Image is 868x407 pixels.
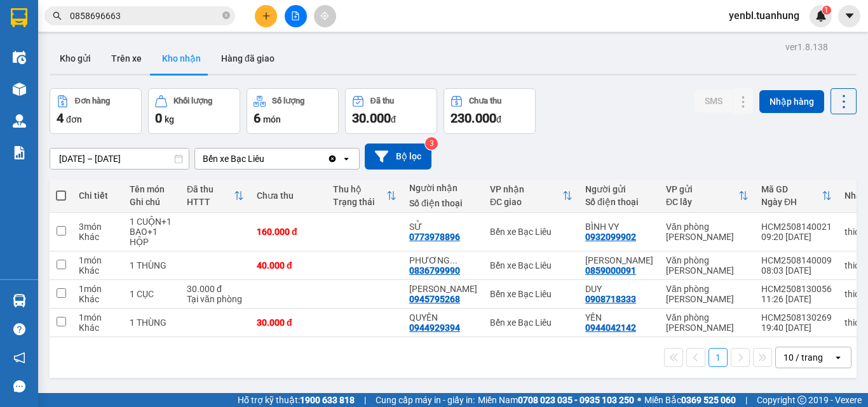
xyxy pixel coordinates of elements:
[57,110,64,126] span: 4
[585,284,653,294] div: DUY
[585,184,653,194] div: Người gửi
[695,90,733,112] button: SMS
[585,232,636,242] div: 0932099902
[263,114,281,124] span: món
[719,8,810,23] span: yenbl.tuanhung
[660,179,755,213] th: Toggle SortBy
[409,198,477,208] div: Số điện thoại
[761,197,822,207] div: Ngày ĐH
[333,184,386,194] div: Thu hộ
[585,222,653,232] div: BÌNH VY
[13,51,26,64] img: warehouse-icon
[13,294,26,307] img: warehouse-icon
[247,88,339,134] button: Số lượng6món
[824,6,829,15] span: 1
[478,393,634,407] span: Miền Nam
[79,232,117,242] div: Khác
[409,255,477,265] div: PHƯƠNG BÌNH
[187,197,234,207] div: HTTT
[755,179,838,213] th: Toggle SortBy
[222,10,230,22] span: close-circle
[761,232,832,242] div: 09:20 [DATE]
[180,179,250,213] th: Toggle SortBy
[333,197,386,207] div: Trạng thái
[745,393,747,407] span: |
[490,227,573,237] div: Bến xe Bạc Liêu
[761,184,822,194] div: Mã GD
[130,289,174,299] div: 1 CỤC
[79,255,117,265] div: 1 món
[187,184,234,194] div: Đã thu
[761,284,832,294] div: HCM2508130056
[266,152,267,165] input: Selected Bến xe Bạc Liêu.
[785,40,828,54] div: ver 1.8.138
[314,5,336,27] button: aim
[152,43,211,74] button: Kho nhận
[490,197,562,207] div: ĐC giao
[66,114,82,124] span: đơn
[761,222,832,232] div: HCM2508140021
[13,83,26,96] img: warehouse-icon
[797,396,806,404] span: copyright
[79,284,117,294] div: 1 món
[484,179,579,213] th: Toggle SortBy
[13,114,26,128] img: warehouse-icon
[376,393,475,407] span: Cung cấp máy in - giấy in:
[13,323,25,335] span: question-circle
[50,88,142,134] button: Đơn hàng4đơn
[409,222,477,232] div: SỬ
[187,284,244,294] div: 30.000 đ
[451,110,496,126] span: 230.000
[783,351,823,364] div: 10 / trang
[666,222,749,242] div: Văn phòng [PERSON_NAME]
[155,110,162,126] span: 0
[211,43,285,74] button: Hàng đã giao
[585,265,636,276] div: 0859000091
[761,312,832,323] div: HCM2508130269
[666,284,749,304] div: Văn phòng [PERSON_NAME]
[409,265,460,276] div: 0836799990
[666,184,738,194] div: VP gửi
[585,323,636,333] div: 0944042142
[759,90,824,113] button: Nhập hàng
[761,294,832,304] div: 11:26 [DATE]
[341,154,351,164] svg: open
[761,255,832,265] div: HCM2508140009
[425,137,438,150] sup: 3
[79,265,117,276] div: Khác
[666,255,749,276] div: Văn phòng [PERSON_NAME]
[53,11,62,20] span: search
[409,323,460,333] div: 0944929394
[409,284,477,294] div: HỒ PHÁT
[255,5,277,27] button: plus
[822,6,831,15] sup: 1
[79,323,117,333] div: Khác
[844,10,855,22] span: caret-down
[838,5,860,27] button: caret-down
[70,9,220,23] input: Tìm tên, số ĐT hoặc mã đơn
[490,317,573,328] div: Bến xe Bạc Liêu
[490,184,562,194] div: VP nhận
[327,179,403,213] th: Toggle SortBy
[79,312,117,323] div: 1 món
[585,294,636,304] div: 0908718333
[130,260,174,270] div: 1 THÙNG
[222,11,230,19] span: close-circle
[450,255,458,265] span: ...
[490,289,573,299] div: Bến xe Bạc Liêu
[409,232,460,242] div: 0773978896
[364,393,366,407] span: |
[352,110,391,126] span: 30.000
[257,190,320,201] div: Chưa thu
[50,43,101,74] button: Kho gửi
[409,183,477,193] div: Người nhận
[833,352,843,363] svg: open
[13,352,25,364] span: notification
[370,97,394,105] div: Đã thu
[13,146,26,159] img: solution-icon
[203,152,264,165] div: Bến xe Bạc Liêu
[148,88,240,134] button: Khối lượng0kg
[79,222,117,232] div: 3 món
[444,88,536,134] button: Chưa thu230.000đ
[409,312,477,323] div: QUYÊN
